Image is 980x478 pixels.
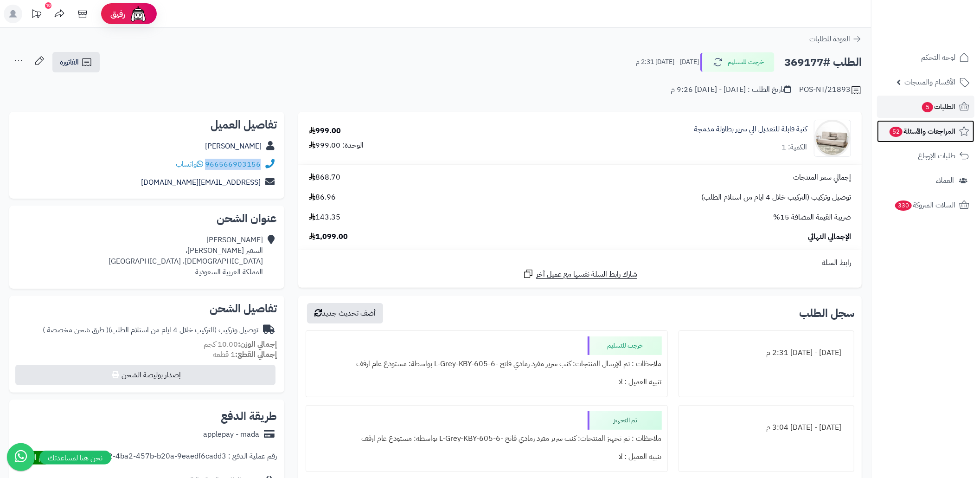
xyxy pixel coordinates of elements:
span: السلات المتروكة [894,199,955,212]
span: 5 [922,102,934,113]
a: لوحة التحكم [877,46,974,69]
div: 10 [45,2,51,9]
div: تاريخ الطلب : [DATE] - [DATE] 9:26 م [671,84,791,95]
a: كنبة قابلة للتعديل الي سرير بطاولة مدمجة [694,124,807,135]
div: 999.00 [309,126,341,136]
small: [DATE] - [DATE] 2:31 م [636,58,699,67]
span: 86.96 [309,192,336,203]
span: رفيق [110,8,125,19]
span: العملاء [936,174,954,187]
div: رابط السلة [302,258,858,268]
div: ملاحظات : تم الإرسال المنتجات: كنب سرير مفرد رمادي فاتح -L-Grey-KBY-605-6 بواسطة: مستودع عام ارفف [312,355,662,373]
span: توصيل وتركيب (التركيب خلال 4 ايام من استلام الطلب) [701,192,851,203]
span: الطلبات [921,100,955,113]
span: ضريبة القيمة المضافة 15% [773,212,851,223]
span: 143.35 [309,212,340,223]
h2: طريقة الدفع [221,411,277,422]
span: لوحة التحكم [921,51,955,64]
span: 1,099.00 [309,232,348,242]
a: واتساب [176,159,203,170]
strong: إجمالي القطع: [235,349,277,360]
div: تنبيه العميل : لا [312,448,662,466]
span: 868.70 [309,172,340,183]
div: رقم عملية الدفع : f6dcacc2-4ba2-457b-b20a-9eaedf6cadd3 [82,451,277,465]
a: السلات المتروكة330 [877,194,974,216]
h2: تفاصيل الشحن [17,303,277,314]
div: تم التجهيز [588,411,662,430]
button: خرجت للتسليم [700,52,775,72]
a: العودة للطلبات [809,33,862,45]
span: طلبات الإرجاع [918,149,955,162]
button: إصدار بوليصة الشحن [15,365,275,385]
h2: الطلب #369177 [784,53,862,72]
a: العملاء [877,169,974,192]
span: الأقسام والمنتجات [904,76,955,89]
a: المراجعات والأسئلة52 [877,120,974,142]
div: POS-NT/21893 [799,84,862,96]
div: [PERSON_NAME] السفير [PERSON_NAME]، [DEMOGRAPHIC_DATA]، [GEOGRAPHIC_DATA] المملكة العربية السعودية [109,235,263,277]
h2: تفاصيل العميل [17,119,277,130]
a: 966566903156 [205,159,261,170]
small: 10.00 كجم [204,339,277,350]
h2: عنوان الشحن [17,213,277,224]
span: ( طرق شحن مخصصة ) [43,324,109,336]
a: [PERSON_NAME] [205,141,262,152]
a: الفاتورة [52,52,100,72]
div: [DATE] - [DATE] 2:31 م [685,344,848,362]
span: إجمالي سعر المنتجات [793,172,851,183]
div: توصيل وتركيب (التركيب خلال 4 ايام من استلام الطلب) [43,325,258,336]
img: logo-2.png [917,7,971,27]
a: [EMAIL_ADDRESS][DOMAIN_NAME] [141,177,261,188]
a: الطلبات5 [877,96,974,118]
div: خرجت للتسليم [588,336,662,355]
div: [DATE] - [DATE] 3:04 م [685,419,848,437]
span: المراجعات والأسئلة [889,125,955,138]
strong: إجمالي الوزن: [238,339,277,350]
button: أضف تحديث جديد [307,303,383,323]
div: الوحدة: 999.00 [309,140,364,151]
span: الإجمالي النهائي [808,232,851,242]
span: 330 [894,200,913,211]
span: الفاتورة [60,57,79,68]
span: شارك رابط السلة نفسها مع عميل آخر [536,269,637,280]
h3: سجل الطلب [799,308,854,319]
a: تحديثات المنصة [25,5,48,26]
a: شارك رابط السلة نفسها مع عميل آخر [523,268,637,280]
img: ai-face.png [129,5,147,23]
span: العودة للطلبات [809,33,850,45]
span: 52 [889,126,903,137]
div: applepay - mada [203,429,259,440]
a: طلبات الإرجاع [877,145,974,167]
div: تنبيه العميل : لا [312,373,662,391]
div: ملاحظات : تم تجهيز المنتجات: كنب سرير مفرد رمادي فاتح -L-Grey-KBY-605-6 بواسطة: مستودع عام ارفف [312,430,662,448]
div: الكمية: 1 [781,142,807,153]
img: 1747814164-1-90x90.jpg [814,120,851,157]
small: 1 قطعة [213,349,277,360]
